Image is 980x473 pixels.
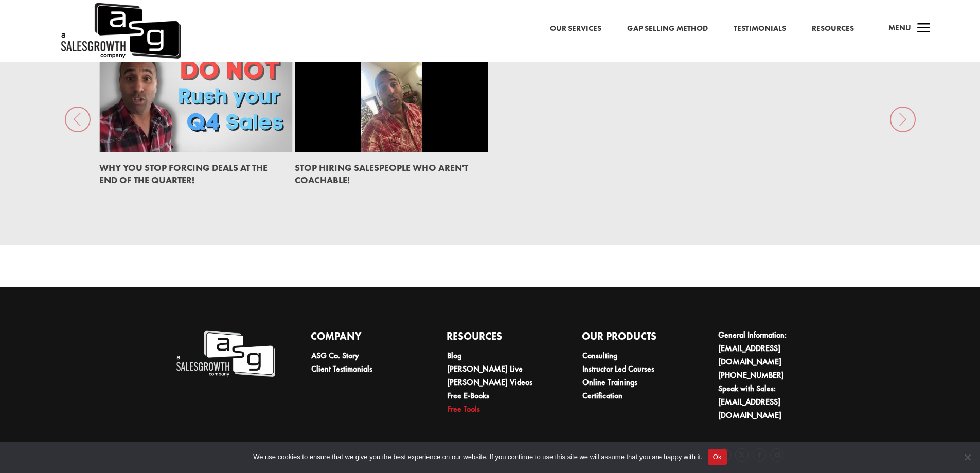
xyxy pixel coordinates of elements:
li: General Information: [718,328,818,369]
a: Why You Stop Forcing Deals at the End of the Quarter! [99,162,268,186]
a: Our Services [550,22,601,36]
span: No [962,452,972,462]
a: Resources [812,22,854,36]
h4: Company [311,328,411,349]
a: Certification [582,390,622,401]
a: ASG Co. Story [311,350,359,361]
span: We use cookies to ensure that we give you the best experience on our website. If you continue to ... [253,452,702,462]
h4: Our Products [582,328,682,349]
a: Gap Selling Method [627,22,708,36]
span: Menu [888,23,911,33]
h4: Resources [447,328,547,349]
a: Online Trainings [582,377,637,388]
a: Free E-Books [447,390,489,401]
a: STOP Hiring Salespeople Who Aren't Coachable! [295,162,468,186]
a: [PERSON_NAME] Live [447,363,523,374]
a: [PERSON_NAME] Videos [447,377,532,388]
a: Instructor Led Courses [582,363,654,374]
a: Free Tools [447,404,480,414]
li: Speak with Sales: [718,382,818,422]
button: Ok [708,449,727,465]
a: Blog [447,350,461,361]
a: Client Testimonials [311,363,372,374]
a: [EMAIL_ADDRESS][DOMAIN_NAME] [718,343,781,367]
a: [EMAIL_ADDRESS][DOMAIN_NAME] [718,396,781,421]
img: A Sales Growth Company [175,328,275,379]
a: [PHONE_NUMBER] [718,370,784,380]
span: a [914,19,934,39]
a: Consulting [582,350,617,361]
a: Testimonials [734,22,786,36]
